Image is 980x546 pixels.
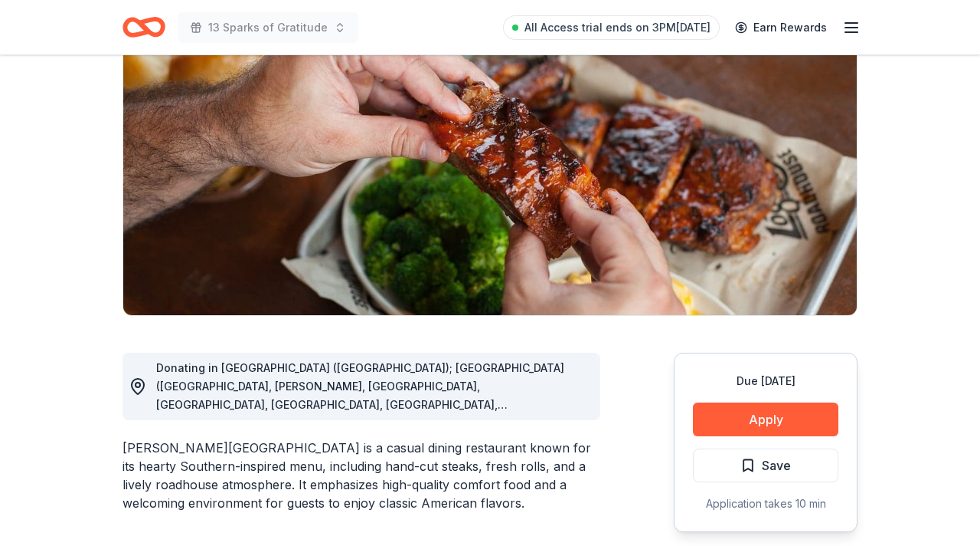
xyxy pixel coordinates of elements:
[122,9,165,45] a: Home
[503,15,720,40] a: All Access trial ends on 3PM[DATE]
[208,18,328,37] span: 13 Sparks of Gratitude
[693,449,838,482] button: Save
[726,14,836,41] a: Earn Rewards
[693,403,838,436] button: Apply
[156,361,564,485] span: Donating in [GEOGRAPHIC_DATA] ([GEOGRAPHIC_DATA]); [GEOGRAPHIC_DATA] ([GEOGRAPHIC_DATA], [PERSON_...
[762,456,791,475] span: Save
[123,22,857,315] img: Image for Logan's Roadhouse
[693,372,838,390] div: Due [DATE]
[178,12,358,43] button: 13 Sparks of Gratitude
[122,439,600,512] div: [PERSON_NAME][GEOGRAPHIC_DATA] is a casual dining restaurant known for its hearty Southern-inspir...
[524,18,710,37] span: All Access trial ends on 3PM[DATE]
[693,495,838,513] div: Application takes 10 min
